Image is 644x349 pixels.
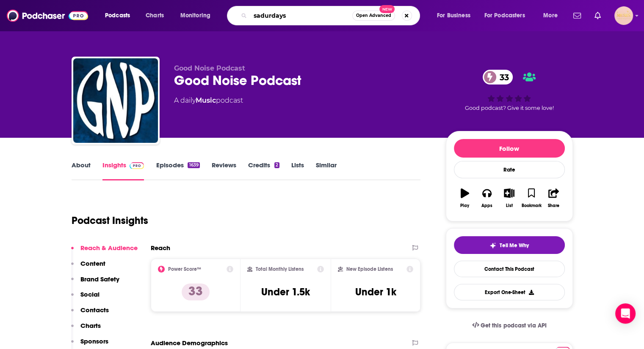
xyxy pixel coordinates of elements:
p: Reach & Audience [80,244,138,252]
a: Similar [316,161,337,180]
span: For Business [437,10,470,22]
h2: Total Monthly Listens [256,266,304,272]
a: About [72,161,91,180]
h2: Power Score™ [168,266,201,272]
span: Good podcast? Give it some love! [465,105,554,111]
span: For Podcasters [484,10,525,22]
span: More [543,10,558,22]
button: Share [542,183,564,213]
span: Get this podcast via API [481,322,546,329]
button: Apps [476,183,498,213]
a: InsightsPodchaser Pro [102,161,144,180]
img: Podchaser Pro [130,162,144,169]
a: Credits2 [248,161,279,180]
a: Get this podcast via API [465,315,553,336]
img: User Profile [614,6,633,25]
a: Music [196,96,216,104]
a: Show notifications dropdown [591,8,604,23]
input: Search podcasts, credits, & more... [250,9,352,22]
div: Play [460,203,469,208]
button: Content [71,259,105,275]
img: Good Noise Podcast [73,58,158,143]
div: 33Good podcast? Give it some love! [446,64,573,117]
button: Brand Safety [71,275,119,291]
button: open menu [431,9,481,22]
span: Podcasts [105,10,130,22]
span: New [379,5,395,13]
button: Contacts [71,306,109,322]
span: 33 [491,70,513,85]
p: Contacts [80,306,109,314]
div: 1639 [188,162,199,168]
h3: Under 1.5k [261,286,310,298]
span: Logged in as MUSESPR [614,6,633,25]
div: Bookmark [521,203,541,208]
p: Sponsors [80,337,108,345]
a: Reviews [212,161,236,180]
div: Open Intercom Messenger [615,303,636,324]
span: Tell Me Why [500,242,529,249]
h1: Podcast Insights [72,214,148,227]
div: Rate [454,161,565,178]
a: Lists [291,161,304,180]
a: 33 [483,70,513,85]
button: tell me why sparkleTell Me Why [454,236,565,254]
div: Search podcasts, credits, & more... [235,6,428,25]
button: Charts [71,322,101,337]
p: Social [80,290,100,298]
span: Charts [146,10,164,22]
button: Play [454,183,476,213]
button: open menu [174,9,221,22]
div: Share [548,203,559,208]
a: Show notifications dropdown [570,8,584,23]
button: Reach & Audience [71,244,138,259]
p: Charts [80,322,101,330]
a: Charts [140,9,169,22]
div: 2 [274,162,279,168]
a: Episodes1639 [156,161,199,180]
span: Monitoring [180,10,210,22]
h2: Audience Demographics [151,339,228,347]
span: Good Noise Podcast [174,64,245,72]
button: Social [71,290,100,306]
div: Apps [481,203,492,208]
img: tell me why sparkle [489,242,496,249]
h3: Under 1k [355,286,396,298]
div: A daily podcast [174,95,243,106]
button: open menu [537,9,568,22]
p: Content [80,259,105,267]
span: Open Advanced [356,14,391,18]
img: Podchaser - Follow, Share and Rate Podcasts [7,8,88,24]
p: Brand Safety [80,275,119,283]
h2: New Episode Listens [346,266,393,272]
div: List [506,203,513,208]
a: Contact This Podcast [454,261,565,277]
button: List [498,183,520,213]
button: Show profile menu [614,6,633,25]
button: Follow [454,139,565,158]
button: Open AdvancedNew [352,11,395,21]
button: Export One-Sheet [454,284,565,300]
button: Bookmark [520,183,542,213]
p: 33 [182,284,210,300]
button: open menu [479,9,537,22]
h2: Reach [151,244,170,252]
button: open menu [99,9,141,22]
